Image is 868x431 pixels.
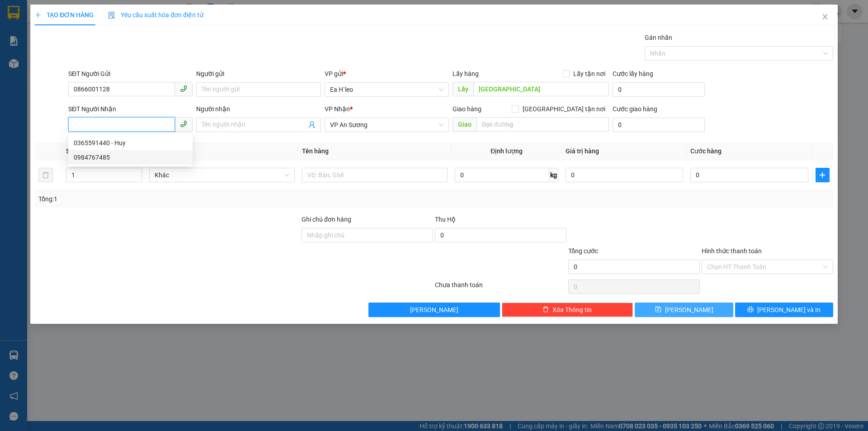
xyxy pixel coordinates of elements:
label: Gán nhãn [645,34,672,41]
input: Ghi chú đơn hàng [302,228,433,242]
span: phone [180,85,187,92]
span: [PERSON_NAME] và In [757,305,821,315]
span: Yêu cầu xuất hóa đơn điện tử [108,11,203,19]
span: Giao [453,117,476,132]
button: deleteXóa Thông tin [502,303,633,317]
input: VD: Bàn, Ghế [302,168,448,182]
div: Tổng: 1 [38,194,335,204]
div: 0984767485 [74,152,187,162]
span: phone [180,120,187,128]
span: delete [542,306,549,313]
div: SĐT Người Nhận [68,104,193,114]
span: kg [549,168,558,182]
span: SL [66,147,73,155]
span: Định lượng [491,147,523,155]
span: [PERSON_NAME] [410,305,458,315]
div: Người gửi [196,69,321,79]
span: Thu Hộ [435,216,456,223]
span: Cước hàng [690,147,722,155]
span: user-add [308,121,316,128]
span: Tổng cước [568,247,598,255]
span: plus [816,171,829,179]
label: Cước lấy hàng [613,70,653,77]
button: plus [816,168,830,182]
img: icon [108,12,115,19]
span: save [655,306,661,313]
div: 0365591440 - Huy [74,138,187,148]
span: plus [35,12,41,18]
span: printer [747,306,754,313]
button: [PERSON_NAME] [368,303,500,317]
button: delete [38,168,53,182]
span: VP An Sương [330,118,443,132]
span: Khác [155,168,289,182]
span: Xóa Thông tin [552,305,592,315]
button: save[PERSON_NAME] [635,303,733,317]
span: [PERSON_NAME] [665,305,713,315]
label: Hình thức thanh toán [702,247,762,255]
input: Cước giao hàng [613,118,705,132]
span: Ea H`leo [330,83,443,96]
label: Cước giao hàng [613,105,657,113]
div: 0984767485 [68,150,193,165]
span: Lấy hàng [453,70,479,77]
div: Chưa thanh toán [434,280,567,296]
button: printer[PERSON_NAME] và In [735,303,833,317]
span: Giá trị hàng [566,147,599,155]
input: Dọc đường [476,117,609,132]
input: Dọc đường [473,82,609,96]
span: close [821,13,829,20]
div: 0365591440 - Huy [68,136,193,150]
button: Close [812,5,838,30]
div: SĐT Người Gửi [68,69,193,79]
span: Giao hàng [453,105,481,113]
label: Ghi chú đơn hàng [302,216,351,223]
input: Cước lấy hàng [613,82,705,97]
span: Lấy tận nơi [570,69,609,79]
div: Người nhận [196,104,321,114]
span: VP Nhận [325,105,350,113]
span: Tên hàng [302,147,329,155]
span: Lấy [453,82,473,96]
div: VP gửi [325,69,449,79]
span: TẠO ĐƠN HÀNG [35,11,94,19]
span: [GEOGRAPHIC_DATA] tận nơi [519,104,609,114]
input: 0 [566,168,683,182]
